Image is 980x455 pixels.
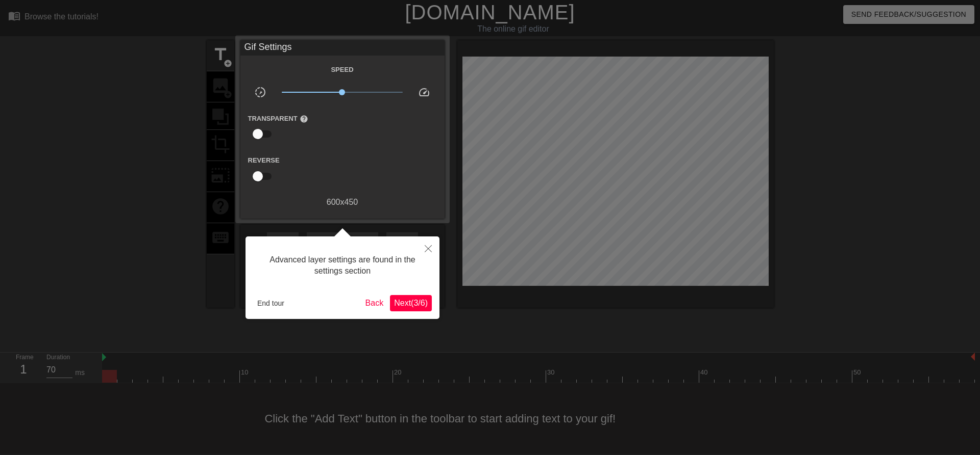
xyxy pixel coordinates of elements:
[253,296,288,311] button: End tour
[390,295,432,311] button: Next
[361,295,388,311] button: Back
[394,299,428,307] span: Next ( 3 / 6 )
[253,244,432,287] div: Advanced layer settings are found in the settings section
[417,236,439,260] button: Close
